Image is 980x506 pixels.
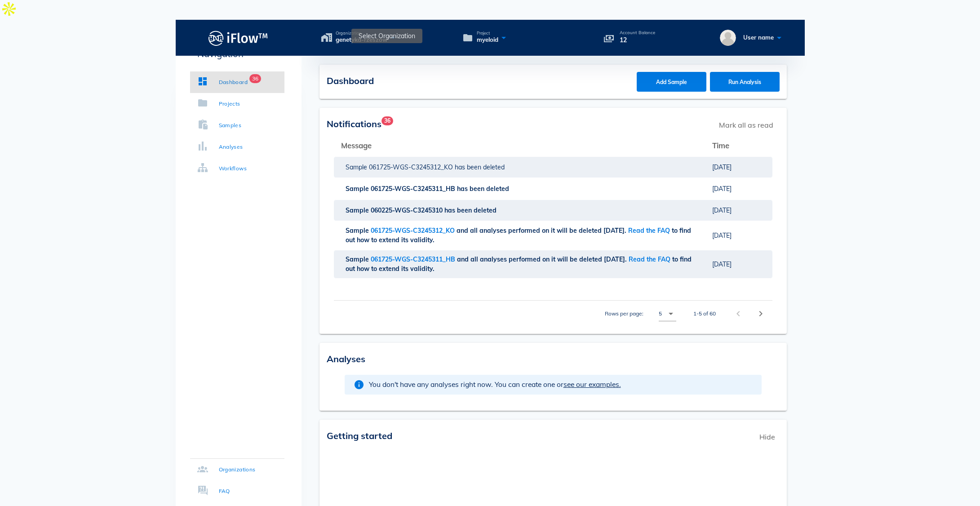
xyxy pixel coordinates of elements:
[327,353,365,364] span: Analyses
[457,226,628,235] span: and all analyses performed on it will be deleted [DATE].
[712,206,732,214] span: [DATE]
[176,28,302,48] a: Logo
[710,72,780,92] button: Run Analysis
[720,30,736,46] img: User name
[457,185,511,193] span: has been deleted
[712,141,729,150] span: Time
[249,74,261,83] span: Badge
[712,185,732,193] span: [DATE]
[620,35,656,45] p: 12
[219,142,243,151] div: Analyses
[712,260,732,268] span: [DATE]
[753,306,769,322] button: Next page
[219,121,242,130] div: Samples
[705,135,772,156] th: Time: Not sorted. Activate to sort ascending.
[371,206,444,214] span: 060225-WGS-C3245310
[743,34,774,41] span: User name
[637,72,706,92] button: Add Sample
[455,163,506,171] span: has been deleted
[477,36,498,44] span: myeloid
[336,31,388,36] span: Organization
[755,308,766,319] i: chevron_right
[371,255,457,263] span: 061725-WGS-C3245311_HB
[605,301,676,327] div: Rows per page:
[219,78,248,87] div: Dashboard
[219,487,230,496] div: FAQ
[336,36,388,44] span: genetyka-rzeszow
[714,115,778,135] span: Mark all as read
[334,135,705,156] th: Message
[629,255,670,263] a: Read the FAQ
[620,31,656,35] p: Account Balance
[718,79,771,85] span: Run Analysis
[381,116,393,125] span: Badge
[693,310,716,318] div: 1-5 of 60
[369,380,621,389] span: You don't have any analyses right now. You can create one or
[444,206,498,214] span: has been deleted
[369,163,455,171] span: 061725-WGS-C3245312_KO
[659,306,676,321] div: 5Rows per page:
[219,99,240,108] div: Projects
[346,163,369,171] span: Sample
[371,185,457,193] span: 061725-WGS-C3245311_HB
[645,79,697,85] span: Add Sample
[346,226,371,235] span: Sample
[477,31,498,36] span: Project
[659,310,662,318] div: 5
[628,226,670,235] a: Read the FAQ
[346,206,371,214] span: Sample
[327,118,381,129] span: Notifications
[327,430,392,441] span: Getting started
[346,255,371,263] span: Sample
[341,141,372,150] span: Message
[712,163,732,171] span: [DATE]
[457,255,629,263] span: and all analyses performed on it will be deleted [DATE].
[219,465,256,474] div: Organizations
[563,380,621,389] span: see our examples.
[219,164,247,173] div: Workflows
[755,427,780,447] span: Hide
[327,75,374,86] span: Dashboard
[346,185,371,193] span: Sample
[371,226,457,235] span: 061725-WGS-C3245312_KO
[712,231,732,240] span: [DATE]
[665,308,676,319] i: arrow_drop_down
